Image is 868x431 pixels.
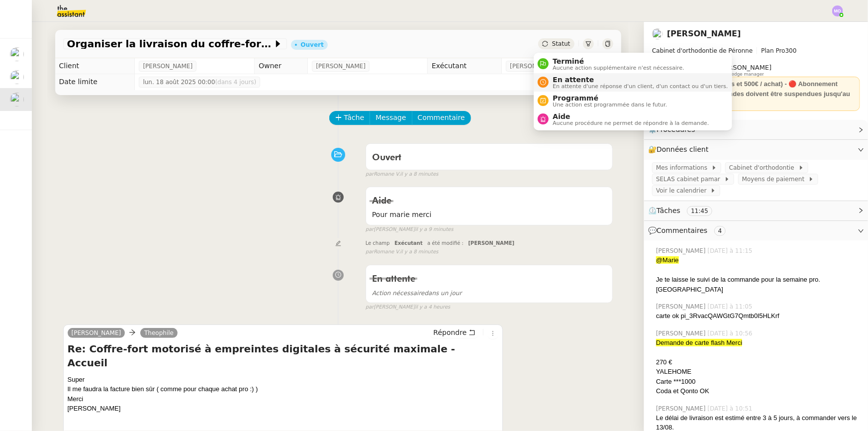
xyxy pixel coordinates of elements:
div: 💬Commentaires 4 [644,221,868,240]
span: [PERSON_NAME] [656,302,708,311]
span: En attente [372,275,415,284]
small: Romane V. [366,248,439,256]
span: Exécutant [394,240,423,246]
div: [PERSON_NAME] [68,404,499,414]
div: Coda et Qonto OK [656,386,860,396]
a: [PERSON_NAME] [68,328,125,337]
span: @Marie [656,256,679,264]
span: lun. 18 août 2025 00:00 [143,77,256,87]
span: [DATE] à 11:15 [708,246,755,255]
span: Aide [553,112,709,120]
small: Romane V. [366,170,439,179]
span: [PERSON_NAME] [510,61,560,71]
img: users%2FfjlNmCTkLiVoA3HQjY3GA5JXGxb2%2Favatar%2Fstarofservice_97480retdsc0392.png [10,47,24,61]
span: Aucune procédure ne permet de répondre à la demande. [553,120,709,126]
span: [DATE] à 10:51 [708,404,755,413]
button: Message [370,111,412,125]
span: [PERSON_NAME] [468,240,514,246]
span: En attente [553,76,728,84]
span: Cabinet d'orthodontie de Péronne [652,47,753,54]
span: Cabinet d'orthodontie [729,163,798,173]
span: 💬 [648,226,730,234]
span: Tâche [344,112,365,123]
span: Programmé [553,94,667,102]
span: SELAS cabinet pamar [656,174,724,184]
span: Aide [372,197,391,206]
span: Tâches [657,207,680,215]
span: Knowledge manager [718,72,765,77]
span: par [366,170,374,179]
img: users%2FlEKjZHdPaYMNgwXp1mLJZ8r8UFs1%2Favatar%2F1e03ee85-bb59-4f48-8ffa-f076c2e8c285 [10,93,24,107]
img: users%2F2TyHGbgGwwZcFhdWHiwf3arjzPD2%2Favatar%2F1545394186276.jpeg [10,70,24,84]
span: a été modifié : [427,240,464,246]
span: Theophile [144,329,174,336]
span: ⏲️ [648,207,721,215]
div: ⚙️Procédures [644,120,868,139]
span: Moyens de paiement [742,174,808,184]
span: Une action est programmée dans le futur. [553,102,667,108]
span: Procédures [657,125,695,133]
span: [PERSON_NAME] [316,61,366,71]
span: [DATE] à 11:05 [708,302,755,311]
span: dans un jour [372,290,462,297]
td: Exécutant [427,58,501,74]
span: par [366,225,374,234]
span: 🔐 [648,144,713,155]
span: [PERSON_NAME] [656,329,708,338]
div: 270 € [656,357,860,367]
span: Ouvert [372,153,401,162]
span: Commentaires [657,226,707,234]
span: par [366,303,374,312]
div: Je te laisse le suivi de la commande pour la semaine pro. [GEOGRAPHIC_DATA] [656,275,860,294]
button: Répondre [430,327,479,338]
nz-tag: 11:45 [687,206,712,216]
span: Mes informations [656,163,711,173]
span: Organiser la livraison du coffre-fort [67,39,273,49]
span: Commentaire [418,112,465,123]
span: 300 [785,47,797,54]
a: [PERSON_NAME] [667,29,741,38]
app-user-label: Knowledge manager [718,64,772,77]
span: Terminé [553,57,684,65]
small: [PERSON_NAME] [366,303,450,312]
span: Répondre [433,327,467,337]
span: il y a 9 minutes [415,225,453,234]
span: [PERSON_NAME] [656,246,708,255]
span: En attente d'une réponse d'un client, d'un contact ou d'un tiers. [553,84,728,89]
div: YALEHOME [656,367,860,377]
div: Ouvert [301,42,324,48]
span: Aucune action supplémentaire n'est nécessaire. [553,65,684,71]
span: par [366,248,374,256]
span: il y a 8 minutes [400,248,438,256]
img: svg [832,5,843,16]
button: Tâche [329,111,371,125]
h4: Re: Coffre-fort motorisé à empreintes digitales à sécurité maximale - Accueil [68,342,499,370]
span: [PERSON_NAME] [143,61,193,71]
span: Demande de carte flash Merci [656,339,742,346]
span: Le champ [366,240,390,246]
div: 🔐Données client [644,140,868,159]
span: [DATE] à 10:56 [708,329,755,338]
span: Statut [552,40,571,47]
td: Date limite [55,74,135,90]
span: il y a 4 heures [415,303,450,312]
span: Action nécessaire [372,290,425,297]
div: Il me faudra la facture bien sûr ( comme pour chaque achat pro :) ) [68,384,499,394]
span: Plan Pro [761,47,785,54]
span: [PERSON_NAME] [656,404,708,413]
td: Client [55,58,135,74]
div: ⏲️Tâches 11:45 [644,201,868,220]
span: Données client [657,145,709,153]
td: Owner [255,58,308,74]
small: [PERSON_NAME] [366,225,454,234]
span: (dans 4 jours) [215,79,256,86]
nz-tag: 4 [714,226,726,236]
span: [PERSON_NAME] [718,64,772,71]
span: Pour marie merci [372,209,607,220]
img: users%2FlEKjZHdPaYMNgwXp1mLJZ8r8UFs1%2Favatar%2F1e03ee85-bb59-4f48-8ffa-f076c2e8c285 [652,28,663,39]
span: Message [376,112,406,123]
span: Voir le calendrier [656,186,710,196]
button: Commentaire [412,111,471,125]
span: il y a 8 minutes [400,170,438,179]
div: carte ok pi_3RvacQAWGtG7Qmtb0l5HLKrf [656,311,860,321]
